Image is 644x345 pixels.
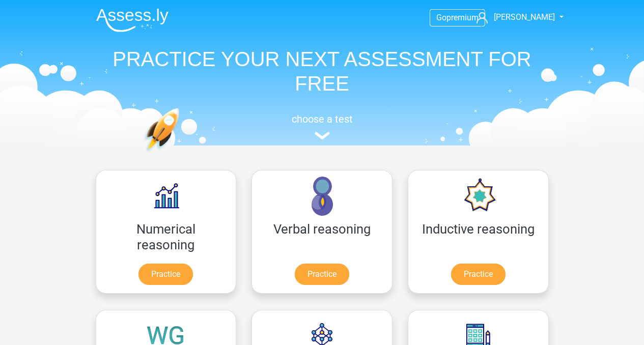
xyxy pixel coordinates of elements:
[96,8,169,32] img: Assessly
[88,113,556,140] a: choose a test
[88,47,556,96] h1: PRACTICE YOUR NEXT ASSESSMENT FOR FREE
[446,13,479,22] span: premium
[144,108,219,200] img: practice
[436,13,446,22] span: Go
[88,113,556,125] h5: choose a test
[430,11,485,24] a: Gopremium
[138,264,193,285] a: Practice
[451,264,506,285] a: Practice
[295,264,349,285] a: Practice
[494,12,555,22] span: [PERSON_NAME]
[315,132,330,139] img: assessment
[472,11,556,23] a: [PERSON_NAME]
